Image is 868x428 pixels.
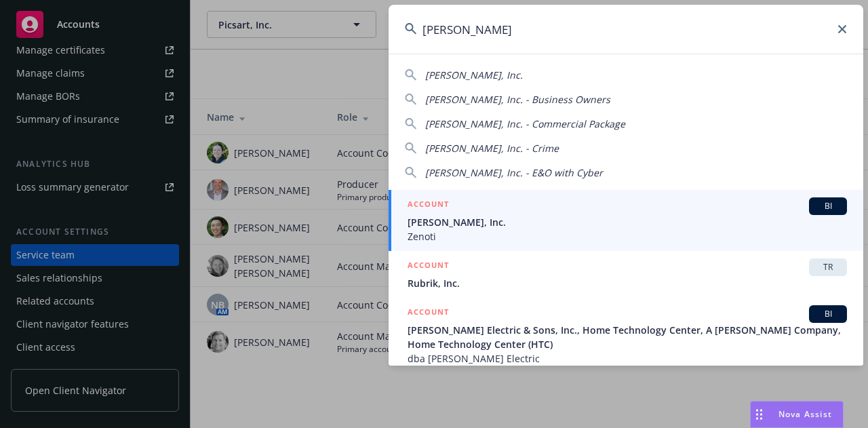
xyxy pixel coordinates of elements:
[408,276,847,290] span: Rubrik, Inc.
[425,69,523,81] span: [PERSON_NAME], Inc.
[425,142,559,155] span: [PERSON_NAME], Inc. - Crime
[408,305,449,322] h5: ACCOUNT
[814,261,842,273] span: TR
[408,351,847,366] span: dba [PERSON_NAME] Electric
[408,229,847,244] span: Zenoti
[814,308,842,320] span: BI
[408,215,847,229] span: [PERSON_NAME], Inc.
[425,166,603,179] span: [PERSON_NAME], Inc. - E&O with Cyber
[778,408,832,420] span: Nova Assist
[389,251,863,298] a: ACCOUNTTRRubrik, Inc.
[750,401,844,428] button: Nova Assist
[425,93,610,106] span: [PERSON_NAME], Inc. - Business Owners
[408,323,847,351] span: [PERSON_NAME] Electric & Sons, Inc., Home Technology Center, A [PERSON_NAME] Company, Home Techno...
[389,190,863,251] a: ACCOUNTBI[PERSON_NAME], Inc.Zenoti
[814,200,842,212] span: BI
[389,5,863,54] input: Search...
[389,298,863,373] a: ACCOUNTBI[PERSON_NAME] Electric & Sons, Inc., Home Technology Center, A [PERSON_NAME] Company, Ho...
[408,258,449,275] h5: ACCOUNT
[408,197,449,214] h5: ACCOUNT
[751,402,768,427] div: Drag to move
[425,117,625,130] span: [PERSON_NAME], Inc. - Commercial Package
